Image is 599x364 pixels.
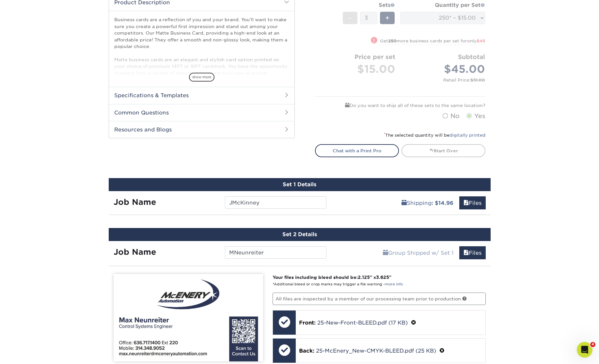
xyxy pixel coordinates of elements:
strong: Job Name [114,247,156,257]
span: 2.125 [358,275,370,280]
p: All files are inspected by a member of our processing team prior to production. [273,293,486,305]
span: 3.625 [376,275,389,280]
a: Files [459,196,486,209]
b: : $14.96 [432,200,453,206]
iframe: Intercom live chat [577,342,592,357]
strong: Your files including bleed should be: " x " [273,275,391,280]
span: shipping [402,200,407,206]
a: Start Over [402,144,485,157]
input: Enter a job name [225,246,326,259]
span: Front: [299,320,316,326]
span: 4 [590,342,595,347]
input: Enter a job name [225,196,326,209]
a: Files [459,246,486,259]
span: shipping [383,250,388,256]
a: 25-New-Front-BLEED.pdf (17 KB) [317,320,408,326]
a: Chat with a Print Pro [315,144,399,157]
div: Set 2 Details [109,228,491,241]
a: 25-McEnery_New-CMYK-BLEED.pdf (25 KB) [316,348,436,354]
span: show more [189,73,214,82]
small: *Additional bleed or crop marks may trigger a file warning – [273,282,403,286]
span: files [464,200,469,206]
strong: Job Name [114,197,156,207]
span: files [464,250,469,256]
a: Group Shipped w/ Set 1 [379,246,458,259]
div: Set 1 Details [109,178,491,191]
h2: Resources and Blogs [109,121,294,138]
h2: Specifications & Templates [109,87,294,104]
small: The selected quantity will be [384,133,485,138]
p: Business cards are a reflection of you and your brand. You'll want to make sure you create a powe... [114,16,289,109]
h2: Common Questions [109,104,294,121]
a: Shipping: $14.96 [397,196,458,209]
a: more info [385,282,403,286]
a: digitally printed [449,133,485,138]
span: Back: [299,348,314,354]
